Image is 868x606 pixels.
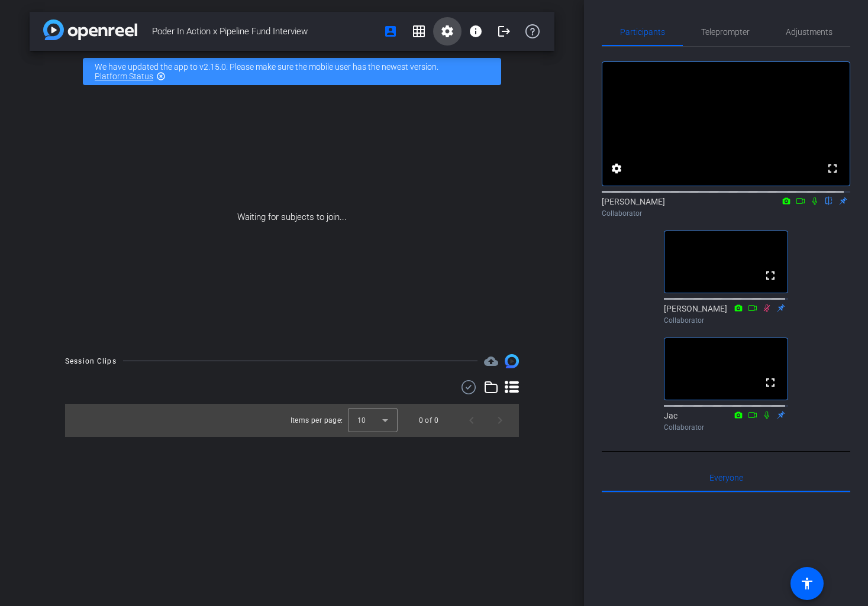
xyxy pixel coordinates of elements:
div: [PERSON_NAME] [664,303,788,326]
div: Jac [664,410,788,433]
img: Session clips [505,354,519,368]
mat-icon: cloud_upload [484,354,498,368]
span: Adjustments [786,28,832,36]
div: Waiting for subjects to join... [30,92,554,342]
a: Platform Status [95,72,153,81]
mat-icon: info [469,24,483,38]
mat-icon: logout [497,24,511,38]
img: app-logo [43,20,137,40]
div: Collaborator [602,208,850,219]
span: Teleprompter [701,28,750,36]
span: Participants [620,28,665,36]
button: Previous page [457,406,486,435]
mat-icon: fullscreen [763,375,777,390]
mat-icon: flip [822,195,836,206]
mat-icon: fullscreen [763,268,777,283]
span: Everyone [709,474,743,482]
div: Session Clips [65,355,117,367]
div: 0 of 0 [419,414,438,426]
span: Poder In Action x Pipeline Fund Interview [152,20,376,43]
div: [PERSON_NAME] [602,196,850,219]
mat-icon: highlight_off [156,72,166,81]
mat-icon: settings [440,24,454,38]
mat-icon: account_box [383,24,398,38]
div: Collaborator [664,315,788,326]
div: Collaborator [664,422,788,433]
div: Items per page: [291,414,343,426]
span: Destinations for your clips [484,354,498,368]
div: We have updated the app to v2.15.0. Please make sure the mobile user has the newest version. [83,58,501,85]
button: Next page [486,406,514,435]
mat-icon: settings [609,161,624,176]
mat-icon: fullscreen [825,161,840,176]
mat-icon: grid_on [412,24,426,38]
mat-icon: accessibility [800,576,814,591]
